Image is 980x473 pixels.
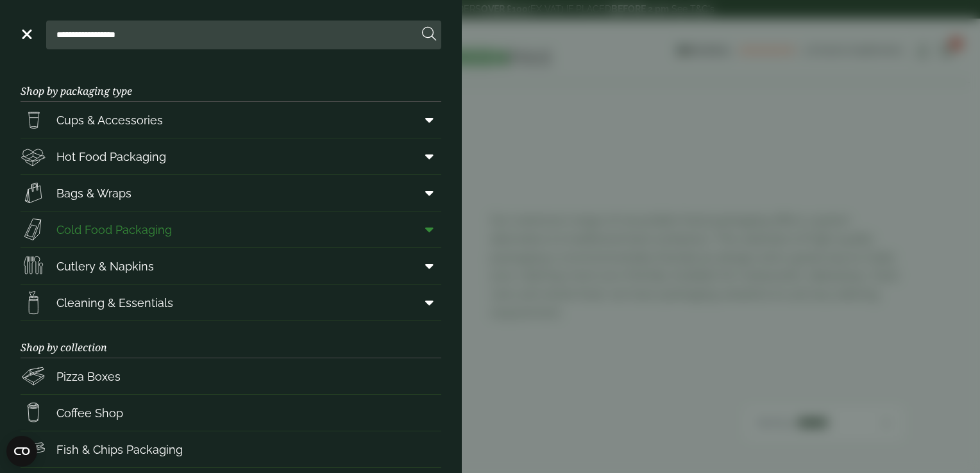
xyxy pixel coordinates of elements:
a: Cold Food Packaging [21,212,441,247]
h3: Shop by collection [21,321,441,358]
span: Cleaning & Essentials [56,294,173,311]
a: Pizza Boxes [21,358,441,394]
img: open-wipe.svg [21,290,46,315]
span: Cups & Accessories [56,112,163,129]
a: Fish & Chips Packaging [21,431,441,467]
img: PintNhalf_cup.svg [21,107,46,133]
img: Deli_box.svg [21,144,46,169]
span: Cutlery & Napkins [56,258,154,275]
a: Cutlery & Napkins [21,248,441,284]
a: Cleaning & Essentials [21,285,441,320]
img: Paper_carriers.svg [21,180,46,206]
img: Pizza_boxes.svg [21,363,46,389]
span: Coffee Shop [56,404,123,422]
h3: Shop by packaging type [21,65,441,102]
span: Hot Food Packaging [56,148,166,165]
a: Bags & Wraps [21,175,441,211]
img: Cutlery.svg [21,253,46,279]
a: Coffee Shop [21,395,441,431]
span: Cold Food Packaging [56,221,172,238]
img: Sandwich_box.svg [21,217,46,242]
a: Cups & Accessories [21,102,441,138]
button: Open CMP widget [6,436,37,467]
a: Hot Food Packaging [21,138,441,174]
span: Pizza Boxes [56,368,121,385]
span: Fish & Chips Packaging [56,441,183,458]
img: HotDrink_paperCup.svg [21,400,46,426]
span: Bags & Wraps [56,185,131,202]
